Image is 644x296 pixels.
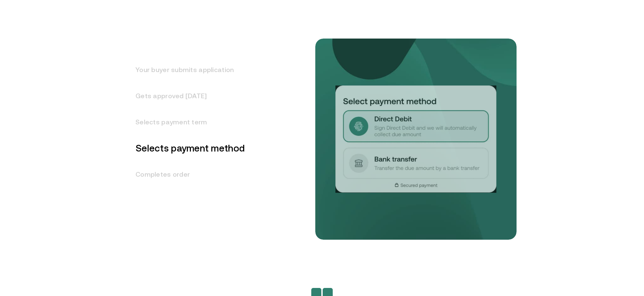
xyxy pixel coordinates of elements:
h3: Selects payment term [127,109,245,135]
h3: Gets approved [DATE] [127,83,245,109]
h3: Your buyer submits application [127,57,245,83]
h3: Completes order [127,161,245,187]
img: Selects payment method [335,85,496,193]
h3: Selects payment method [127,135,245,161]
